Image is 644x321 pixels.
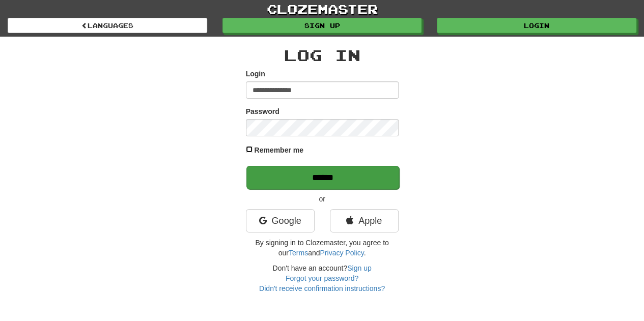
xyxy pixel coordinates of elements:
[259,284,385,293] a: Didn't receive confirmation instructions?
[330,209,399,232] a: Apple
[222,18,422,33] a: Sign up
[320,249,363,257] a: Privacy Policy
[286,274,358,282] a: Forgot your password?
[246,238,399,258] p: By signing in to Clozemaster, you agree to our and .
[246,209,315,232] a: Google
[254,145,303,155] label: Remember me
[8,18,207,33] a: Languages
[437,18,636,33] a: Login
[289,249,308,257] a: Terms
[347,264,371,272] a: Sign up
[246,106,279,116] label: Password
[246,263,399,294] div: Don't have an account?
[246,69,265,79] label: Login
[246,47,399,64] h2: Log In
[246,194,399,204] p: or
